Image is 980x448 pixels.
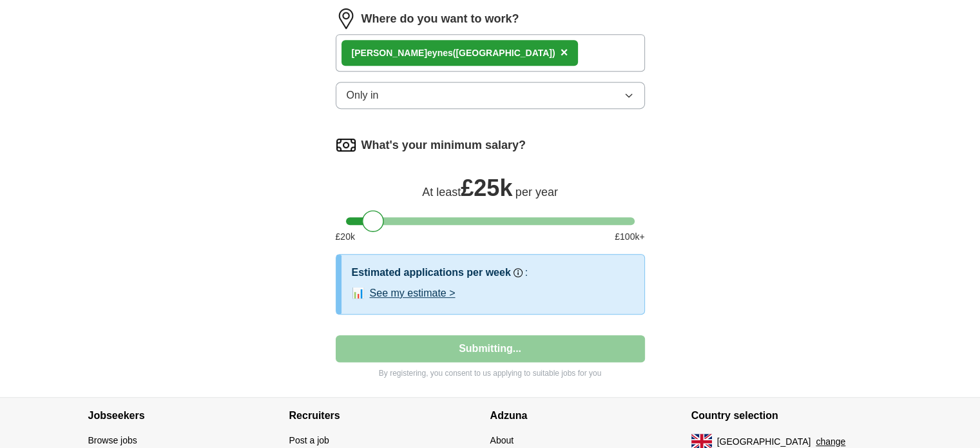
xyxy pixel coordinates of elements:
[515,186,558,199] span: per year
[336,367,645,379] p: By registering, you consent to us applying to suitable jobs for you
[461,175,512,201] span: £ 25k
[336,82,645,109] button: Only in
[370,286,456,301] button: See my estimate >
[352,286,365,301] span: 📊
[361,137,526,154] label: What's your minimum salary?
[352,48,427,58] strong: [PERSON_NAME]
[352,265,511,280] h3: Estimated applications per week
[561,43,568,63] button: ×
[336,8,356,29] img: location.png
[88,435,137,445] a: Browse jobs
[525,265,528,280] h3: :
[336,335,645,362] button: Submitting...
[289,435,329,445] a: Post a job
[422,186,461,199] span: At least
[352,46,555,60] div: eynes
[347,88,379,103] span: Only in
[453,48,555,58] span: ([GEOGRAPHIC_DATA])
[490,435,514,445] a: About
[361,10,519,28] label: Where do you want to work?
[336,230,355,244] span: £ 20 k
[691,398,892,434] h4: Country selection
[561,45,568,59] span: ×
[336,135,356,155] img: salary.png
